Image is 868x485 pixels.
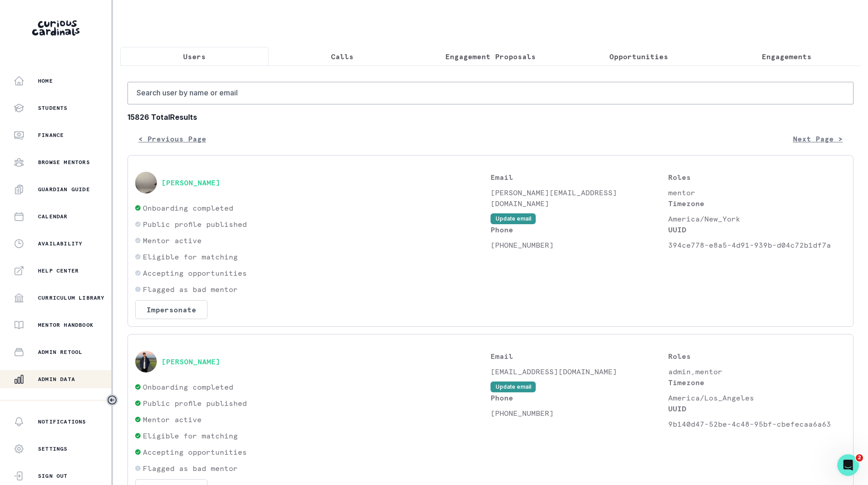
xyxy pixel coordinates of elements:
p: UUID [668,403,846,414]
button: Next Page > [782,130,854,148]
p: [PHONE_NUMBER] [491,408,668,419]
p: Engagements [762,51,811,62]
p: America/Los_Angeles [668,392,846,403]
p: Calls [331,51,354,62]
p: Users [183,51,206,62]
p: Timezone [668,377,846,388]
p: America/New_York [668,213,846,224]
iframe: Intercom live chat [837,454,859,476]
p: Email [491,172,668,183]
button: Impersonate [135,300,208,319]
p: Help Center [38,267,79,274]
p: Public profile published [143,219,247,230]
p: [PERSON_NAME][EMAIL_ADDRESS][DOMAIN_NAME] [491,187,668,209]
p: mentor [668,187,846,198]
p: Mentor active [143,235,202,246]
p: Accepting opportunities [143,268,247,278]
p: [EMAIL_ADDRESS][DOMAIN_NAME] [491,366,668,377]
b: 15826 Total Results [127,112,854,122]
button: Update email [491,213,536,224]
p: Calendar [38,213,68,220]
p: Notifications [38,418,86,425]
button: Toggle sidebar [106,394,118,406]
p: Opportunities [609,51,668,62]
p: Flagged as bad mentor [143,463,238,474]
p: Home [38,77,53,85]
p: Public profile published [143,398,247,409]
p: Guardian Guide [38,186,90,193]
p: Mentor Handbook [38,321,94,329]
p: Phone [491,392,668,403]
button: [PERSON_NAME] [161,357,220,366]
p: Email [491,351,668,362]
button: < Previous Page [127,130,217,148]
p: Availability [38,240,82,247]
p: Onboarding completed [143,381,233,392]
p: Roles [668,172,846,183]
p: Admin Retool [38,348,82,356]
p: Admin Data [38,376,75,383]
p: Accepting opportunities [143,447,247,457]
p: [PHONE_NUMBER] [491,240,668,250]
p: Settings [38,445,68,452]
span: 2 [856,454,863,461]
p: Browse Mentors [38,159,90,166]
p: Sign Out [38,472,68,480]
p: 394ce778-e8a5-4d91-939b-d04c72b1df7a [668,240,846,250]
p: admin,mentor [668,366,846,377]
button: [PERSON_NAME] [161,178,220,187]
p: Students [38,104,68,112]
p: Mentor active [143,414,202,425]
p: 9b140d47-52be-4c48-95bf-cbefecaa6a63 [668,419,846,429]
p: Onboarding completed [143,202,233,213]
p: Finance [38,132,64,139]
p: Engagement Proposals [445,51,536,62]
p: Timezone [668,198,846,209]
p: Curriculum Library [38,294,105,301]
p: Phone [491,224,668,235]
img: Curious Cardinals Logo [32,20,80,36]
p: Eligible for matching [143,251,238,262]
button: Update email [491,381,536,392]
p: Eligible for matching [143,430,238,441]
p: Flagged as bad mentor [143,284,238,295]
p: Roles [668,351,846,362]
p: UUID [668,224,846,235]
